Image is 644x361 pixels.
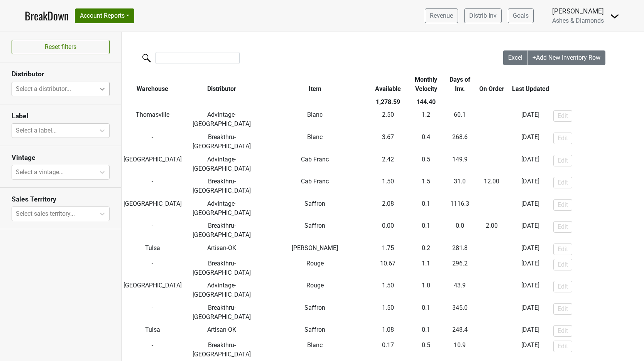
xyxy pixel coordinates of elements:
[122,175,184,197] td: -
[474,242,510,257] td: -
[446,197,474,220] td: 1116.3
[510,175,551,197] td: [DATE]
[122,301,184,324] td: -
[553,243,572,255] button: Edit
[406,324,446,339] td: 0.1
[301,156,329,163] span: Cab Franc
[553,155,572,166] button: Edit
[527,50,605,65] button: +Add New Inventory Row
[122,73,184,96] th: Warehouse: activate to sort column ascending
[474,279,510,301] td: -
[503,50,528,65] button: Excel
[464,8,502,23] a: Distrib Inv
[553,177,572,188] button: Edit
[122,153,184,175] td: [GEOGRAPHIC_DATA]
[306,282,324,289] span: Rouge
[122,242,184,257] td: Tulsa
[510,339,551,361] td: [DATE]
[370,131,406,153] td: 3.67
[406,339,446,361] td: 0.5
[25,8,69,24] a: BreakDown
[406,131,446,153] td: 0.4
[446,175,474,197] td: 31.0
[75,8,134,23] button: Account Reports
[474,73,510,96] th: On Order: activate to sort column ascending
[370,153,406,175] td: 2.42
[370,96,406,109] th: 1,278.59
[122,257,184,279] td: -
[184,109,260,131] td: Advintage-[GEOGRAPHIC_DATA]
[304,222,325,229] span: Saffron
[446,131,474,153] td: 268.6
[184,220,260,242] td: Breakthru-[GEOGRAPHIC_DATA]
[122,109,184,131] td: Thomasville
[370,220,406,242] td: 0.00
[184,153,260,175] td: Advintage-[GEOGRAPHIC_DATA]
[474,339,510,361] td: -
[184,131,260,153] td: Breakthru-[GEOGRAPHIC_DATA]
[406,175,446,197] td: 1.5
[122,220,184,242] td: -
[552,17,604,24] span: Ashes & Diamonds
[406,301,446,324] td: 0.1
[122,131,184,153] td: -
[370,73,406,96] th: Available: activate to sort column ascending
[406,96,446,109] th: 144.40
[370,197,406,220] td: 2.08
[425,8,458,23] a: Revenue
[510,242,551,257] td: [DATE]
[12,154,110,162] h3: Vintage
[508,8,534,23] a: Goals
[474,220,510,242] td: -
[292,244,338,252] span: [PERSON_NAME]
[610,12,619,21] img: Dropdown Menu
[553,341,572,352] button: Edit
[184,197,260,220] td: Advintage-[GEOGRAPHIC_DATA]
[446,279,474,301] td: 43.9
[122,324,184,339] td: Tulsa
[184,279,260,301] td: Advintage-[GEOGRAPHIC_DATA]
[510,197,551,220] td: [DATE]
[446,339,474,361] td: 10.9
[510,279,551,301] td: [DATE]
[510,131,551,153] td: [DATE]
[446,324,474,339] td: 248.4
[12,112,110,120] h3: Label
[12,195,110,203] h3: Sales Territory
[406,220,446,242] td: 0.1
[122,197,184,220] td: [GEOGRAPHIC_DATA]
[474,109,510,131] td: -
[260,73,370,96] th: Item: activate to sort column ascending
[553,325,572,337] button: Edit
[510,220,551,242] td: [DATE]
[304,304,325,311] span: Saffron
[510,153,551,175] td: [DATE]
[510,73,551,96] th: Last Updated: activate to sort column ascending
[446,109,474,131] td: 60.1
[370,175,406,197] td: 1.50
[532,54,600,61] span: +Add New Inventory Row
[304,200,325,207] span: Saffron
[370,324,406,339] td: 1.08
[184,257,260,279] td: Breakthru-[GEOGRAPHIC_DATA]
[406,73,446,96] th: Monthly Velocity: activate to sort column ascending
[510,257,551,279] td: [DATE]
[304,326,325,333] span: Saffron
[370,109,406,131] td: 2.50
[184,175,260,197] td: Breakthru-[GEOGRAPHIC_DATA]
[508,54,522,61] span: Excel
[406,153,446,175] td: 0.5
[553,281,572,292] button: Edit
[370,301,406,324] td: 1.50
[446,220,474,242] td: 0.0
[553,303,572,315] button: Edit
[122,279,184,301] td: [GEOGRAPHIC_DATA]
[474,175,510,197] td: -
[446,301,474,324] td: 345.0
[474,257,510,279] td: -
[553,110,572,122] button: Edit
[307,341,323,349] span: Blanc
[474,301,510,324] td: -
[370,257,406,279] td: 10.67
[12,40,110,54] button: Reset filters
